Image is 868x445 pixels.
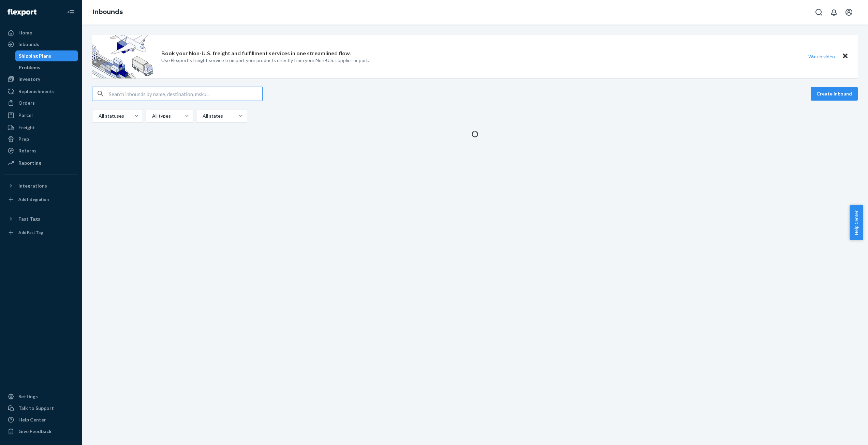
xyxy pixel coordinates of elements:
[109,87,262,101] input: Search inbounds by name, destination, msku...
[811,87,858,101] button: Create inbound
[4,391,78,402] a: Settings
[18,428,52,435] div: Give Feedback
[18,124,35,131] div: Freight
[18,112,33,119] div: Parcel
[804,51,839,61] button: Watch video
[4,414,78,425] a: Help Center
[4,27,78,38] a: Home
[850,205,863,240] button: Help Center
[161,49,351,57] p: Book your Non-U.S. freight and fulfillment services in one streamlined flow.
[4,122,78,133] a: Freight
[15,50,78,61] a: Shipping Plans
[4,403,78,414] button: Talk to Support
[19,64,40,71] div: Problems
[812,5,826,19] button: Open Search Box
[18,216,40,222] div: Fast Tags
[18,41,39,48] div: Inbounds
[18,393,38,400] div: Settings
[64,5,78,19] button: Close Navigation
[841,51,850,61] button: Close
[15,62,78,73] a: Problems
[4,227,78,238] a: Add Fast Tag
[18,405,54,412] div: Talk to Support
[18,88,55,95] div: Replenishments
[8,9,36,16] img: Flexport logo
[4,426,78,437] button: Give Feedback
[4,98,78,108] a: Orders
[87,2,128,22] ol: breadcrumbs
[18,196,49,202] div: Add Integration
[4,145,78,156] a: Returns
[98,113,99,119] input: All statuses
[202,113,203,119] input: All states
[4,134,78,145] a: Prep
[161,57,369,64] p: Use Flexport’s freight service to import your products directly from your Non-U.S. supplier or port.
[151,113,152,119] input: All types
[18,29,32,36] div: Home
[4,213,78,224] button: Fast Tags
[93,8,123,16] a: Inbounds
[18,136,29,143] div: Prep
[19,53,51,59] div: Shipping Plans
[18,182,47,189] div: Integrations
[827,5,841,19] button: Open notifications
[18,76,40,83] div: Inventory
[4,39,78,50] a: Inbounds
[18,147,36,154] div: Returns
[4,110,78,121] a: Parcel
[4,194,78,205] a: Add Integration
[18,416,46,423] div: Help Center
[842,5,856,19] button: Open account menu
[4,86,78,97] a: Replenishments
[4,158,78,168] a: Reporting
[18,229,43,235] div: Add Fast Tag
[4,74,78,85] a: Inventory
[18,100,35,106] div: Orders
[18,160,41,166] div: Reporting
[4,180,78,191] button: Integrations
